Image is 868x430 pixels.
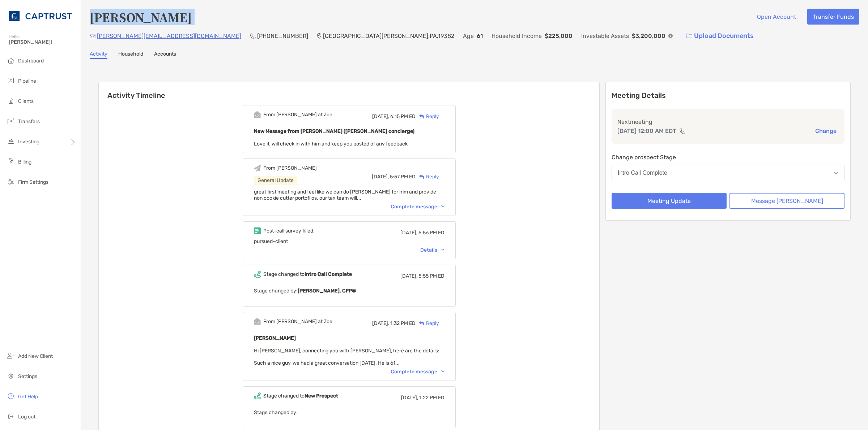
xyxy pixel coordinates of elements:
[18,373,37,379] span: Settings
[668,34,673,38] img: Info Icon
[9,39,76,45] span: [PERSON_NAME]!
[390,174,416,180] span: 5:57 PM ED
[372,113,389,120] span: [DATE],
[90,9,192,25] h4: [PERSON_NAME]
[419,395,444,401] span: 1:22 PM ED
[254,318,261,325] img: Event icon
[618,170,667,176] div: Intro Call Complete
[254,128,414,134] b: New Message from [PERSON_NAME] ([PERSON_NAME] concierge)
[419,321,425,326] img: Reply icon
[729,193,844,209] button: Message [PERSON_NAME]
[305,393,338,399] b: New Prospect
[441,249,444,251] img: Chevron icon
[581,31,629,40] p: Investable Assets
[418,273,444,279] span: 5:55 PM ED
[7,412,15,421] img: logout icon
[372,320,389,326] span: [DATE],
[257,31,308,40] p: [PHONE_NUMBER]
[18,58,44,64] span: Dashboard
[632,31,665,40] p: $3,200,000
[263,228,315,234] div: Post-call survey filled.
[263,318,332,325] div: From [PERSON_NAME] at Zoe
[391,204,444,210] div: Complete message
[679,128,686,134] img: communication type
[18,118,40,125] span: Transfers
[9,3,72,29] img: CAPTRUST Logo
[7,157,15,166] img: billing icon
[751,9,801,25] button: Open Account
[263,112,332,118] div: From [PERSON_NAME] at Zoe
[7,372,15,380] img: settings icon
[416,113,439,120] div: Reply
[323,31,454,40] p: [GEOGRAPHIC_DATA][PERSON_NAME] , PA , 19382
[813,127,839,135] button: Change
[807,9,859,25] button: Transfer Funds
[401,395,418,401] span: [DATE],
[612,193,727,209] button: Meeting Update
[254,176,297,185] div: General Update
[18,139,39,145] span: Investing
[254,111,261,118] img: Event icon
[7,76,15,85] img: pipeline icon
[18,98,34,104] span: Clients
[391,369,444,375] div: Complete message
[492,31,542,40] p: Household Income
[254,165,261,171] img: Event icon
[254,408,444,417] p: Stage changed by:
[612,165,844,181] button: Intro Call Complete
[7,137,15,145] img: investing icon
[7,392,15,400] img: get-help icon
[400,273,417,279] span: [DATE],
[463,31,474,40] p: Age
[419,174,425,179] img: Reply icon
[681,28,758,44] a: Upload Documents
[545,31,573,40] p: $225,000
[254,271,261,278] img: Event icon
[18,353,53,359] span: Add New Client
[263,271,352,277] div: Stage changed to
[617,117,839,126] p: Next meeting
[372,174,389,180] span: [DATE],
[18,179,48,185] span: Firm Settings
[254,189,436,201] span: great first meeting and feel like we can do [PERSON_NAME] for him and provide non cookie cutter p...
[254,238,288,244] span: pursued-client
[420,247,444,253] div: Details
[254,348,439,366] span: Hi [PERSON_NAME], connecting you with [PERSON_NAME], here are the details: Such a nice guy, we ha...
[7,351,15,360] img: add_new_client icon
[612,153,844,162] p: Change prospect Stage
[118,51,143,59] a: Household
[390,113,416,120] span: 6:15 PM ED
[250,33,256,39] img: Phone Icon
[254,227,261,234] img: Event icon
[7,56,15,65] img: dashboard icon
[263,393,338,399] div: Stage changed to
[90,51,107,59] a: Activity
[834,172,838,174] img: Open dropdown arrow
[18,394,38,400] span: Get Help
[617,126,676,135] p: [DATE] 12:00 AM EDT
[154,51,176,59] a: Accounts
[99,82,599,100] h6: Activity Timeline
[18,159,31,165] span: Billing
[317,33,322,39] img: Location Icon
[298,288,356,294] b: [PERSON_NAME], CFP®
[441,205,444,208] img: Chevron icon
[7,117,15,125] img: transfers icon
[416,173,439,181] div: Reply
[416,320,439,327] div: Reply
[7,96,15,105] img: clients icon
[18,78,36,84] span: Pipeline
[254,286,444,295] p: Stage changed by:
[254,335,296,341] b: [PERSON_NAME]
[419,114,425,119] img: Reply icon
[263,165,317,171] div: From [PERSON_NAME]
[305,271,352,277] b: Intro Call Complete
[90,34,95,38] img: Email Icon
[254,392,261,399] img: Event icon
[7,177,15,186] img: firm-settings icon
[612,91,844,100] p: Meeting Details
[18,414,35,420] span: Log out
[400,230,417,236] span: [DATE],
[477,31,483,40] p: 61
[254,141,408,147] span: Love it, will check in with him and keep you posted of any feedback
